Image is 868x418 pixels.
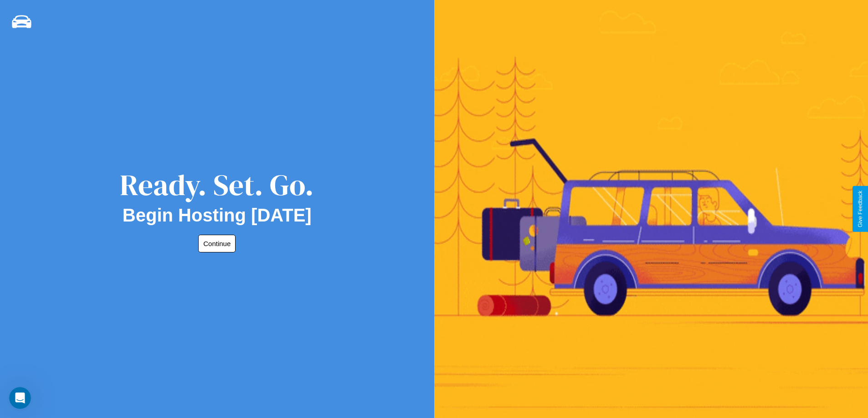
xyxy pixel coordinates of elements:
div: Give Feedback [857,191,863,227]
iframe: Intercom live chat [9,387,31,409]
h2: Begin Hosting [DATE] [123,205,312,226]
button: Continue [198,235,236,252]
div: Ready. Set. Go. [120,165,314,205]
